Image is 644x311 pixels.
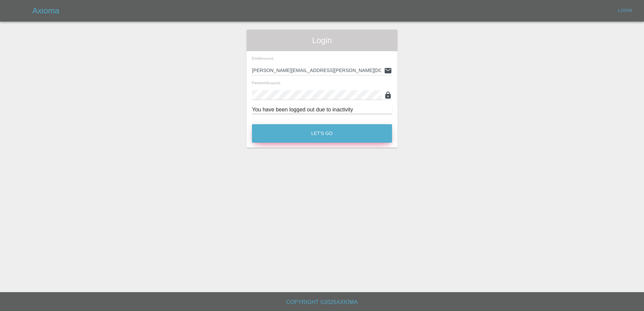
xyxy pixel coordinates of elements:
[268,82,280,85] small: (required)
[32,5,59,16] h5: Axioma
[261,57,273,60] small: (required)
[252,56,273,60] span: Email
[252,35,392,46] span: Login
[252,106,392,114] div: You have been logged out due to inactivity
[5,298,639,307] h6: Copyright © 2025 Axioma
[614,5,636,16] a: Login
[252,81,280,85] span: Password
[252,124,392,143] button: Let's Go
